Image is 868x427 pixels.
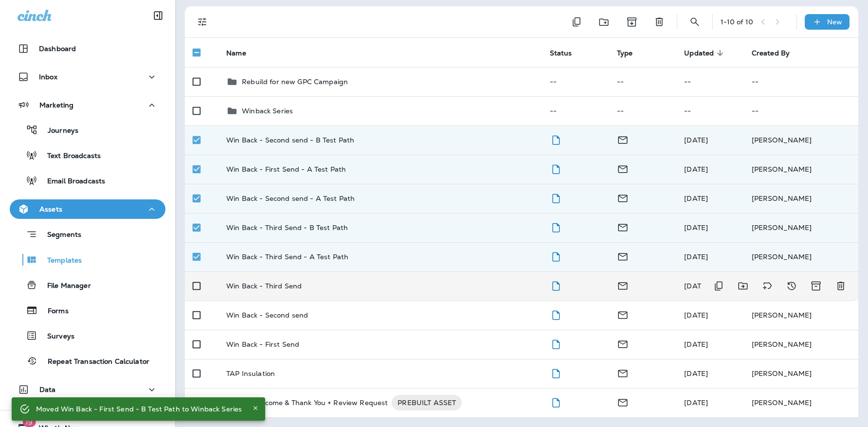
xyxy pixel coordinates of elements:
[617,339,629,348] span: Email
[617,281,629,289] span: Email
[676,67,743,96] td: --
[684,49,714,57] span: Updated
[676,96,743,125] td: --
[226,282,302,290] p: Win Back - Third Send
[38,357,149,367] p: Repeat Transaction Calculator
[550,135,562,143] span: Draft
[550,251,562,260] span: Draft
[744,125,858,155] td: [PERSON_NAME]
[684,136,708,144] span: Frank Carreno
[226,165,346,173] p: Win Back - First Send - A Test Path
[10,120,165,140] button: Journeys
[744,242,858,271] td: [PERSON_NAME]
[226,340,299,348] p: Win Back - First Send
[752,49,802,57] span: Created By
[550,164,562,173] span: Draft
[550,193,562,202] span: Draft
[827,18,842,26] p: New
[609,67,676,96] td: --
[145,6,172,25] button: Collapse Sidebar
[392,398,462,408] span: PREBUILT ASSET
[10,199,165,219] button: Assets
[242,107,293,115] p: Winback Series
[684,194,708,203] span: Frank Carreno
[226,49,259,57] span: Name
[782,276,801,296] button: View Changelog
[37,152,101,161] p: Text Broadcasts
[37,177,105,186] p: Email Broadcasts
[10,145,165,165] button: Text Broadcasts
[617,251,629,260] span: Email
[617,368,629,377] span: Email
[622,12,642,32] button: Archive
[10,224,165,245] button: Segments
[39,205,62,213] p: Assets
[226,195,355,202] p: Win Back - Second send - A Test Path
[831,276,850,296] button: Delete
[37,231,81,240] p: Segments
[226,49,246,57] span: Name
[550,49,572,57] span: Status
[10,351,165,371] button: Repeat Transaction Calculator
[37,256,82,266] p: Templates
[38,307,69,316] p: Forms
[226,395,388,410] p: Email - Welcome & Thank You + Review Request
[39,101,73,109] p: Marketing
[10,300,165,320] button: Forms
[684,223,708,232] span: Frank Carreno
[39,386,56,393] p: Data
[594,12,614,32] button: Move to folder
[650,12,669,32] button: Delete
[39,73,57,81] p: Inbox
[744,155,858,184] td: [PERSON_NAME]
[550,368,562,377] span: Draft
[10,325,165,346] button: Surveys
[609,96,676,125] td: --
[542,67,609,96] td: --
[684,49,726,57] span: Updated
[744,67,858,96] td: --
[617,193,629,202] span: Email
[721,18,753,26] div: 1 - 10 of 10
[744,96,858,125] td: --
[617,310,629,319] span: Email
[550,339,562,348] span: Draft
[744,213,858,242] td: [PERSON_NAME]
[744,388,858,417] td: [PERSON_NAME]
[684,282,708,290] span: Priscilla Valverde
[617,49,633,57] span: Type
[684,165,708,174] span: Frank Carreno
[550,222,562,231] span: Draft
[36,400,242,418] div: Moved Win Back - First Send - B Test Path to Winback Series
[684,252,708,261] span: Frank Carreno
[617,49,646,57] span: Type
[617,397,629,406] span: Email
[685,12,705,32] button: Search Templates
[10,95,165,115] button: Marketing
[10,39,165,58] button: Dashboard
[733,276,753,296] button: Move to folder
[806,276,826,296] button: Archive
[758,276,777,296] button: Add tags
[752,49,790,57] span: Created By
[250,402,261,414] button: Close
[744,359,858,388] td: [PERSON_NAME]
[567,12,586,32] button: Duplicate
[617,164,629,173] span: Email
[550,281,562,289] span: Draft
[684,311,708,320] span: Priscilla Valverde
[744,184,858,213] td: [PERSON_NAME]
[744,330,858,359] td: [PERSON_NAME]
[10,380,165,399] button: Data
[37,282,91,291] p: File Manager
[226,311,308,319] p: Win Back - Second send
[226,370,275,377] p: TAP Insulation
[22,417,36,427] span: 19
[37,332,74,341] p: Surveys
[542,96,609,125] td: --
[744,301,858,330] td: [PERSON_NAME]
[193,12,212,32] button: Filters
[226,253,348,261] p: Win Back - Third Send - A Test Path
[10,275,165,295] button: File Manager
[550,49,585,57] span: Status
